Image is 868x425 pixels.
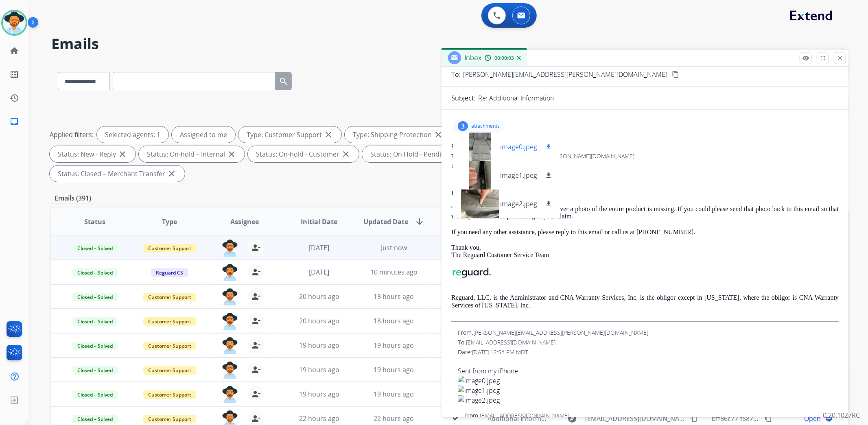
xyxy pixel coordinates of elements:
[222,386,238,403] img: agent-avatar
[51,36,848,52] h2: Emails
[494,55,514,61] span: 00:00:03
[451,93,476,103] p: Subject:
[143,342,196,350] span: Customer Support
[230,217,259,227] span: Assignee
[9,70,19,79] mat-icon: list_alt
[672,71,679,78] mat-icon: content_copy
[72,342,118,350] span: Closed – Solved
[567,414,577,423] mat-icon: explore
[51,193,94,203] p: Emails (391)
[299,341,339,350] span: 19 hours ago
[500,142,537,152] p: image0.jpeg
[251,316,261,326] mat-icon: person_remove
[251,267,261,277] mat-icon: person_remove
[72,317,118,326] span: Closed – Solved
[251,243,261,253] mat-icon: person_remove
[309,268,329,277] span: [DATE]
[472,348,528,356] span: [DATE] 12:58 PM MDT
[451,294,839,309] p: Reguard, LLC. is the Administrator and CNA Warranty Services, Inc. is the obligor except in [US_S...
[299,414,339,423] span: 22 hours ago
[143,244,196,253] span: Customer Support
[251,340,261,350] mat-icon: person_remove
[585,414,685,423] span: [EMAIL_ADDRESS][DOMAIN_NAME]
[712,414,829,423] span: bff86c77-f587-4f1c-bc7b-d0fe088f0d14
[458,386,839,395] img: image1.jpeg
[72,293,118,301] span: Closed – Solved
[478,93,554,103] p: Re: Additional Information
[72,268,118,277] span: Closed – Solved
[324,130,333,139] mat-icon: close
[251,365,261,375] mat-icon: person_remove
[415,217,424,227] mat-icon: arrow_downward
[238,126,341,143] div: Type: Customer Support
[451,412,461,422] mat-icon: check
[458,376,839,386] img: image0.jpeg
[97,126,168,143] div: Selected agents: 1
[471,123,500,129] p: attachments
[3,11,26,34] img: avatar
[299,390,339,399] span: 19 hours ago
[374,341,414,350] span: 19 hours ago
[451,70,461,79] p: To:
[363,217,408,227] span: Updated Date
[72,366,118,375] span: Closed – Solved
[299,365,339,374] span: 19 hours ago
[50,130,94,139] p: Applied filters:
[451,205,839,220] p: Thanks for sending in those photos however a photo of the entire product is missing. If you could...
[370,268,418,277] span: 10 minutes ago
[222,362,238,379] img: agent-avatar
[545,200,552,207] mat-icon: download
[9,93,19,103] mat-icon: history
[84,217,105,227] span: Status
[545,172,552,179] mat-icon: download
[473,329,648,336] span: [PERSON_NAME][EMAIL_ADDRESS][PERSON_NAME][DOMAIN_NAME]
[251,389,261,399] mat-icon: person_remove
[500,170,537,180] p: image1.jpeg
[299,316,339,325] span: 20 hours ago
[374,414,414,423] span: 22 hours ago
[451,190,839,197] p: Hi [PERSON_NAME],
[690,415,697,422] mat-icon: content_copy
[299,292,339,301] span: 20 hours ago
[451,229,839,236] p: If you need any other assistance, please reply to this email or call us at [PHONE_NUMBER].
[464,53,481,62] span: Inbox
[72,415,118,423] span: Closed – Solved
[50,166,185,182] div: Status: Closed – Merchant Transfer
[458,329,839,337] div: From:
[222,337,238,354] img: agent-avatar
[802,54,809,62] mat-icon: remove_red_eye
[9,117,19,126] mat-icon: inbox
[374,316,414,325] span: 18 hours ago
[500,199,537,209] p: image2.jpeg
[464,412,839,420] div: From:
[819,54,826,62] mat-icon: fullscreen
[72,244,118,253] span: Closed – Solved
[545,143,552,150] mat-icon: download
[480,412,569,419] span: [EMAIL_ADDRESS][DOMAIN_NAME]
[374,365,414,374] span: 19 hours ago
[451,267,492,279] img: Reguard+Logotype+Color_WBG_S.png
[309,243,329,252] span: [DATE]
[118,149,127,159] mat-icon: close
[374,292,414,301] span: 18 hours ago
[451,244,839,259] p: Thank you, The Reguard Customer Service Team
[458,348,839,356] div: Date:
[248,146,359,162] div: Status: On-hold - Customer
[143,317,196,326] span: Customer Support
[72,390,118,399] span: Closed – Solved
[143,293,196,301] span: Customer Support
[143,390,196,399] span: Customer Support
[345,126,451,143] div: Type: Shipping Protection
[451,152,839,160] div: To:
[151,268,188,277] span: Reguard CS
[143,366,196,375] span: Customer Support
[222,313,238,330] img: agent-avatar
[222,240,238,257] img: agent-avatar
[765,415,772,422] mat-icon: content_copy
[227,149,236,159] mat-icon: close
[139,146,245,162] div: Status: On-hold – Internal
[162,217,177,227] span: Type
[222,288,238,305] img: agent-avatar
[451,162,839,170] div: Date:
[251,414,261,423] mat-icon: person_remove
